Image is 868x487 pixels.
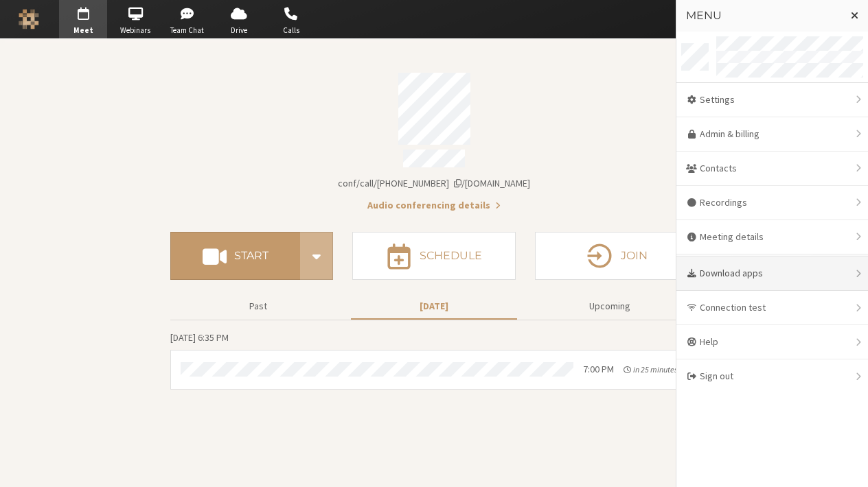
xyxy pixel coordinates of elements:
[351,294,517,318] button: [DATE]
[676,220,868,254] div: Meeting details
[676,291,868,325] div: Connection test
[676,83,868,117] div: Settings
[583,362,614,377] div: 7:00 PM
[300,232,333,280] div: Start conference options
[633,364,678,375] span: in 25 minutes
[59,25,107,36] span: Meet
[676,257,868,291] div: Download apps
[234,250,269,261] h4: Start
[686,10,839,22] h3: Menu
[19,9,39,29] img: Iotum
[676,152,868,186] div: Contacts
[170,331,229,344] span: [DATE] 6:35 PM
[535,232,698,280] button: Join
[170,232,300,280] button: Start
[676,325,868,359] div: Help
[338,177,530,189] span: Copy my meeting room link
[215,25,263,36] span: Drive
[420,250,482,261] h4: Schedule
[338,176,530,191] button: Copy my meeting room linkCopy my meeting room link
[527,294,693,318] button: Upcoming
[676,117,868,152] a: Admin & billing
[352,232,515,280] button: Schedule
[676,359,868,393] div: Sign out
[676,186,868,220] div: Recordings
[621,250,648,261] h4: Join
[834,451,858,477] iframe: Chat
[175,294,341,318] button: Past
[170,63,698,213] section: Account details
[111,25,159,36] span: Webinars
[267,25,315,36] span: Calls
[367,198,501,213] button: Audio conferencing details
[170,330,698,390] section: Today's Meetings
[163,25,212,36] span: Team Chat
